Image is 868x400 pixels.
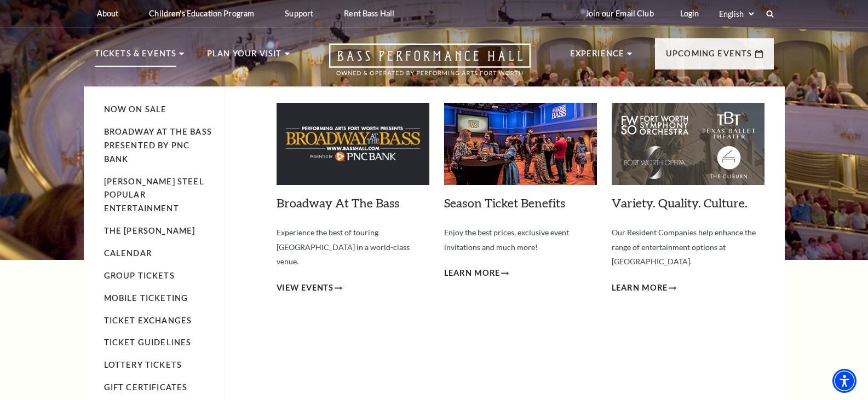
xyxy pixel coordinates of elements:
p: Tickets & Events [95,47,177,67]
a: [PERSON_NAME] Steel Popular Entertainment [104,177,204,213]
span: View Events [277,281,334,295]
a: Gift Certificates [104,382,188,392]
a: Now On Sale [104,105,167,114]
a: Broadway At The Bass [277,195,399,210]
a: Learn More Season Ticket Benefits [444,266,509,280]
p: Plan Your Visit [207,47,282,67]
a: Ticket Exchanges [104,316,192,325]
p: Children's Education Program [149,9,254,18]
a: Open this option [290,43,570,86]
a: Broadway At The Bass presented by PNC Bank [104,127,212,164]
a: The [PERSON_NAME] [104,226,196,235]
p: Experience [570,47,625,67]
p: About [97,9,119,18]
img: Variety. Quality. Culture. [612,103,764,185]
p: Our Resident Companies help enhance the range of entertainment options at [GEOGRAPHIC_DATA]. [612,225,764,269]
a: View Events [277,281,343,295]
a: Variety. Quality. Culture. [612,195,748,210]
p: Enjoy the best prices, exclusive event invitations and much more! [444,225,597,254]
a: Lottery Tickets [104,360,182,369]
a: Ticket Guidelines [104,338,192,347]
select: Select: [717,9,756,19]
a: Mobile Ticketing [104,293,188,303]
p: Experience the best of touring [GEOGRAPHIC_DATA] in a world-class venue. [277,225,429,269]
a: Season Ticket Benefits [444,195,565,210]
span: Learn More [612,281,668,295]
p: Support [285,9,313,18]
a: Learn More Variety. Quality. Culture. [612,281,677,295]
img: Broadway At The Bass [277,103,429,185]
span: Learn More [444,266,501,280]
img: Season Ticket Benefits [444,103,597,185]
p: Upcoming Events [666,47,752,67]
a: Calendar [104,248,152,258]
div: Accessibility Menu [832,369,856,393]
a: Group Tickets [104,271,175,280]
p: Rent Bass Hall [344,9,394,18]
